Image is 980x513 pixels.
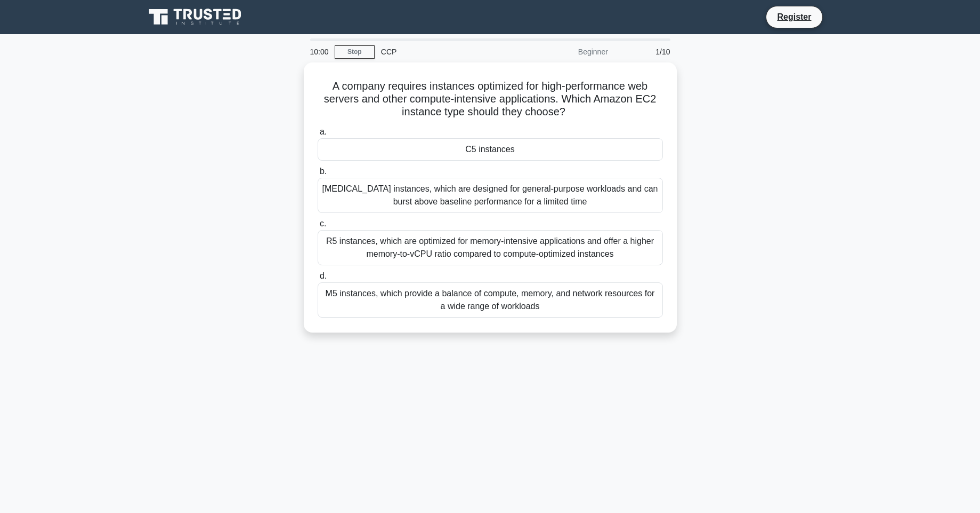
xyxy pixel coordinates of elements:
[317,80,664,119] h5: A company requires instances optimized for high-performance web servers and other compute-intensi...
[320,127,327,136] span: a.
[771,10,817,23] a: Register
[318,282,663,318] div: M5 instances, which provide a balance of compute, memory, and network resources for a wide range ...
[335,45,375,59] a: Stop
[320,219,326,228] span: c.
[304,41,335,62] div: 10:00
[375,41,521,62] div: CCP
[320,271,327,280] span: d.
[521,41,614,62] div: Beginner
[318,178,663,213] div: [MEDICAL_DATA] instances, which are designed for general-purpose workloads and can burst above ba...
[320,167,327,176] span: b.
[614,41,677,62] div: 1/10
[318,230,663,265] div: R5 instances, which are optimized for memory-intensive applications and offer a higher memory-to-...
[318,138,663,161] div: C5 instances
